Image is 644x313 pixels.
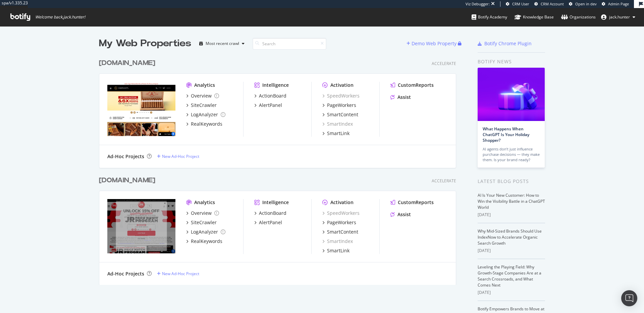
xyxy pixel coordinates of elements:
div: Open Intercom Messenger [621,290,637,306]
div: Latest Blog Posts [478,178,545,185]
a: Botify Academy [472,8,507,26]
span: CRM Account [541,1,564,6]
div: New Ad-Hoc Project [162,153,199,159]
a: Open in dev [569,1,597,7]
div: [DOMAIN_NAME] [99,176,155,185]
div: Ad-Hoc Projects [107,270,144,277]
img: https://www.cigars.com/ [107,199,175,253]
input: Search [253,38,326,50]
a: CRM Account [534,1,564,7]
div: Most recent crawl [206,42,239,46]
a: SpeedWorkers [322,92,360,99]
a: CustomReports [390,199,434,206]
div: SmartLink [327,247,350,254]
a: PageWorkers [322,219,356,226]
div: RealKeywords [191,121,222,127]
a: Demo Web Property [407,41,458,46]
a: What Happens When ChatGPT Is Your Holiday Shopper? [483,126,529,143]
a: Why Mid-Sized Brands Should Use IndexNow to Accelerate Organic Search Growth [478,228,542,246]
div: Overview [191,210,212,216]
a: RealKeywords [186,238,222,245]
a: SmartIndex [322,121,353,127]
a: Botify Chrome Plugin [478,40,532,47]
img: What Happens When ChatGPT Is Your Holiday Shopper? [478,68,545,121]
span: Admin Page [608,1,629,6]
div: PageWorkers [327,219,356,226]
div: Botify news [478,58,545,65]
div: Intelligence [262,199,289,206]
div: New Ad-Hoc Project [162,271,199,276]
a: Leveling the Playing Field: Why Growth-Stage Companies Are at a Search Crossroads, and What Comes... [478,264,541,288]
div: Analytics [194,199,215,206]
a: Admin Page [602,1,629,7]
div: LogAnalyzer [191,111,218,118]
div: AI agents don’t just influence purchase decisions — they make them. Is your brand ready? [483,146,540,163]
div: AlertPanel [259,219,282,226]
a: SiteCrawler [186,219,217,226]
div: Demo Web Property [412,40,457,47]
a: SmartContent [322,111,358,118]
div: SiteCrawler [191,102,217,109]
div: Accelerate [432,61,456,66]
img: https://www.jrcigars.com/ [107,82,175,136]
div: ActionBoard [259,210,286,216]
a: AlertPanel [254,102,282,109]
div: Overview [191,92,212,99]
div: Intelligence [262,82,289,88]
div: SiteCrawler [191,219,217,226]
a: New Ad-Hoc Project [157,153,199,159]
div: SmartContent [327,111,358,118]
a: ActionBoard [254,210,286,216]
a: CRM User [506,1,529,7]
div: Botify Chrome Plugin [484,40,532,47]
a: SpeedWorkers [322,210,360,216]
div: Analytics [194,82,215,88]
a: RealKeywords [186,121,222,127]
div: Activation [330,82,354,88]
a: AI Is Your New Customer: How to Win the Visibility Battle in a ChatGPT World [478,192,545,210]
div: Knowledge Base [515,14,554,20]
a: Organizations [561,8,596,26]
span: jack.hunter [609,14,630,20]
div: [DATE] [478,248,545,254]
div: ActionBoard [259,92,286,99]
div: My Web Properties [99,37,191,50]
div: CustomReports [398,199,434,206]
a: New Ad-Hoc Project [157,271,199,276]
div: CustomReports [398,82,434,88]
div: Assist [397,211,411,218]
div: LogAnalyzer [191,229,218,235]
span: CRM User [512,1,529,6]
span: Open in dev [575,1,597,6]
button: jack.hunter [596,12,641,22]
div: PageWorkers [327,102,356,109]
div: Botify Academy [472,14,507,20]
a: CustomReports [390,82,434,88]
a: Overview [186,210,219,216]
div: grid [99,50,462,285]
div: [DATE] [478,212,545,218]
a: SmartLink [322,247,350,254]
a: Knowledge Base [515,8,554,26]
div: Accelerate [432,178,456,184]
a: [DOMAIN_NAME] [99,58,158,68]
span: Welcome back, jack.hunter ! [35,14,85,20]
div: [DOMAIN_NAME] [99,58,155,68]
a: PageWorkers [322,102,356,109]
div: Organizations [561,14,596,20]
div: RealKeywords [191,238,222,245]
a: AlertPanel [254,219,282,226]
a: ActionBoard [254,92,286,99]
div: Assist [397,94,411,101]
button: Demo Web Property [407,38,458,49]
a: SiteCrawler [186,102,217,109]
div: Ad-Hoc Projects [107,153,144,160]
a: Assist [390,211,411,218]
a: Overview [186,92,219,99]
div: Viz Debugger: [466,1,490,7]
div: SmartContent [327,229,358,235]
a: Assist [390,94,411,101]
